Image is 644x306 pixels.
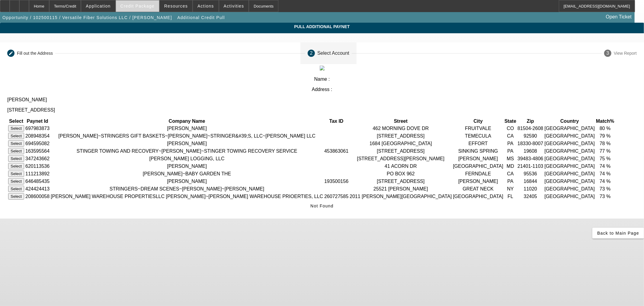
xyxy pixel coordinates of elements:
[25,132,50,139] td: 208948354
[25,163,50,170] td: 620113536
[596,193,614,200] td: 73 %
[349,118,452,124] th: Street
[164,4,188,8] span: Resources
[349,193,452,200] td: 2011 [PERSON_NAME][GEOGRAPHIC_DATA]
[453,185,504,192] td: GREAT NECK
[504,140,517,147] td: PA
[596,140,614,147] td: 78 %
[607,50,609,56] span: 3
[8,148,24,154] button: Select
[25,170,50,177] td: 111213892
[120,4,155,8] span: Credit Package
[8,140,24,147] button: Select
[544,193,595,200] td: [GEOGRAPHIC_DATA]
[7,87,637,92] p: Address :
[25,178,50,185] td: 646485435
[116,0,159,12] button: Credit Package
[50,185,323,192] td: STRINGERS~DREAM SCENES~[PERSON_NAME]~[PERSON_NAME]
[349,185,452,192] td: 25521 [PERSON_NAME]
[2,15,172,20] span: Opportunity / 102500115 / Versatile Fiber Solutions LLC / [PERSON_NAME]
[544,132,595,139] td: [GEOGRAPHIC_DATA]
[25,185,50,192] td: 424424413
[324,178,349,185] td: 193500156
[310,50,313,56] span: 2
[596,163,614,170] td: 74 %
[453,125,504,132] td: FRUITVALE
[596,132,614,139] td: 79 %
[50,148,323,155] td: STINGER TOWING AND RECOVERY~[PERSON_NAME]~STINGER TOWING RECOVERY SERVICE
[160,0,192,12] button: Resources
[517,163,543,170] td: 21401-1103
[596,125,614,132] td: 80 %
[317,50,349,56] div: Select Account
[504,118,517,124] th: State
[324,193,349,200] td: 260727585
[349,178,452,185] td: [STREET_ADDRESS]
[219,0,249,12] button: Activities
[453,148,504,155] td: SINKING SPRING
[25,125,50,132] td: 697983873
[8,163,24,169] button: Select
[349,148,452,155] td: [STREET_ADDRESS]
[596,118,614,124] th: Match%
[504,125,517,132] td: CO
[81,0,115,12] button: Application
[8,118,24,124] th: Select
[7,107,637,113] p: [STREET_ADDRESS]
[453,118,504,124] th: City
[596,185,614,192] td: 73 %
[453,178,504,185] td: [PERSON_NAME]
[517,170,543,177] td: 95536
[50,155,323,162] td: [PERSON_NAME] LOGGING, LLC
[7,76,637,82] p: Name :
[517,148,543,155] td: 19608
[197,4,214,8] span: Actions
[504,163,517,170] td: MD
[324,148,349,155] td: 453863061
[517,185,543,192] td: 11020
[504,148,517,155] td: PA
[544,125,595,132] td: [GEOGRAPHIC_DATA]
[224,4,244,8] span: Activities
[5,24,639,29] span: Pull Additional Paynet
[8,193,24,200] button: Select
[544,118,595,124] th: Country
[504,193,517,200] td: FL
[453,140,504,147] td: EFFORT
[504,170,517,177] td: CA
[25,118,50,124] th: Paynet Id
[25,193,50,200] td: 208600058
[8,51,13,56] mat-icon: create
[544,148,595,155] td: [GEOGRAPHIC_DATA]
[50,132,323,139] td: [PERSON_NAME]~STRINGERS GIFT BASKETS~[PERSON_NAME]~STRINGER&#39;S, LLC~[PERSON_NAME] LLC
[453,155,504,162] td: [PERSON_NAME]
[517,140,543,147] td: 18330-8007
[349,140,452,147] td: 1684 [GEOGRAPHIC_DATA]
[614,51,637,56] div: View Report
[8,125,24,132] button: Select
[308,200,336,211] button: Not Found
[50,140,323,147] td: [PERSON_NAME]
[504,155,517,162] td: MS
[517,155,543,162] td: 39483-4806
[349,125,452,132] td: 462 MORNING DOVE DR
[453,193,504,200] td: [GEOGRAPHIC_DATA]
[544,178,595,185] td: [GEOGRAPHIC_DATA]
[517,132,543,139] td: 92590
[544,170,595,177] td: [GEOGRAPHIC_DATA]
[349,132,452,139] td: [STREET_ADDRESS]
[453,170,504,177] td: FERNDALE
[544,155,595,162] td: [GEOGRAPHIC_DATA]
[8,186,24,192] button: Select
[504,185,517,192] td: NY
[517,193,543,200] td: 32405
[597,231,639,236] span: Back to Main Page
[604,12,634,22] a: Open Ticket
[544,163,595,170] td: [GEOGRAPHIC_DATA]
[596,148,614,155] td: 77 %
[193,0,219,12] button: Actions
[86,4,111,8] span: Application
[517,125,543,132] td: 81504-2608
[349,155,452,162] td: [STREET_ADDRESS][PERSON_NAME]
[177,15,225,20] span: Additional Credit Pull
